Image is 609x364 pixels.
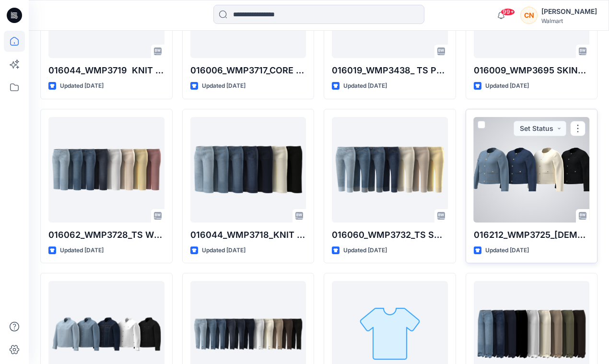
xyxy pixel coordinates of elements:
p: 016019_WMP3438_ TS PULL ON CAPRI [DATE] [332,64,448,77]
p: 016006_WMP3717_CORE FULL LENGTH JEGGING _[DATE] [190,64,306,77]
p: 016212_WMP3725_[DEMOGRAPHIC_DATA] LIKE JACKET [474,228,590,242]
div: Walmart [541,17,597,24]
span: 99+ [501,8,515,16]
p: Updated [DATE] [485,81,529,91]
p: Updated [DATE] [485,246,529,256]
p: Updated [DATE] [202,246,246,256]
a: 016062_WMP3728_TS WIDE LEG ANKLE JEAN_5.27.2025 [48,117,164,223]
p: 016044_WMP3719 KNIT DENIM WEEKEND CHINO [DATE]. [48,64,164,77]
p: Updated [DATE] [343,81,387,91]
p: 016060_WMP3732_TS STRAIGHT [PERSON_NAME] [DATE] [332,228,448,242]
a: 016212_WMP3725_LADY LIKE JACKET [474,117,590,223]
a: 016044_WMP3718_KNIT DENIM WIDE LEG CROP 5.16.2025 [190,117,306,223]
a: 016060_WMP3732_TS STRAIGHT CUFF JEAN 5.27.25 [332,117,448,223]
p: 016062_WMP3728_TS WIDE LEG ANKLE JEAN_[DATE] [48,228,164,242]
p: Updated [DATE] [60,246,104,256]
p: 016009_WMP3695 SKINNY W COMFORT WAISTBAND_[DATE] ( [474,64,590,77]
p: Updated [DATE] [60,81,104,91]
p: Updated [DATE] [202,81,246,91]
div: [PERSON_NAME] [541,6,597,17]
p: Updated [DATE] [343,246,387,256]
div: CN [520,7,538,24]
p: 016044_WMP3718_KNIT DENIM WIDE LEG CROP [DATE] [190,228,306,242]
